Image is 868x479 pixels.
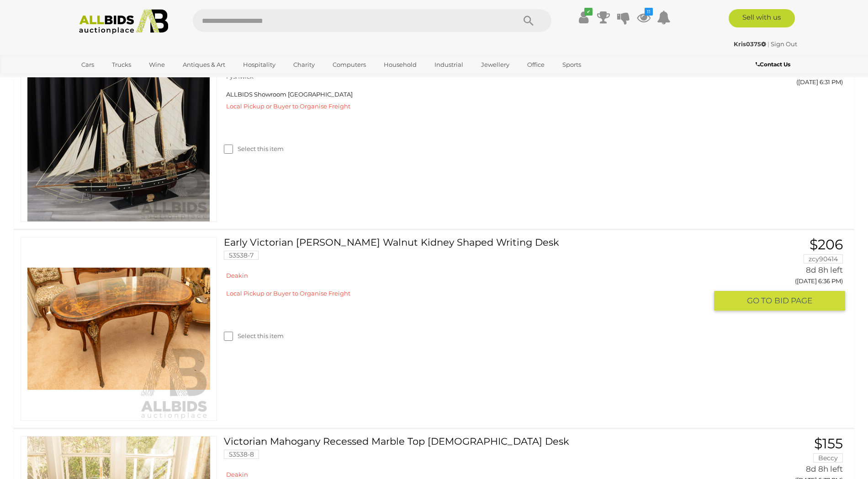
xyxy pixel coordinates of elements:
label: Select this item [224,145,284,153]
strong: Kris0375 [734,40,766,48]
span: $206 [810,236,843,253]
a: Hospitality [237,57,281,72]
span: BID PAGE [774,296,812,306]
a: 11 [637,9,651,26]
a: Early Victorian [PERSON_NAME] Walnut Kidney Shaped Writing Desk 53538-7 [231,237,707,267]
a: ✔ [577,9,590,26]
a: Charity [287,57,321,72]
button: Search [506,9,551,32]
span: GO TO [747,296,774,306]
button: GO TOBID PAGE [714,291,845,311]
a: Office [521,57,550,72]
i: ✔ [584,8,593,16]
a: Victorian Mahogany Recessed Marble Top [DEMOGRAPHIC_DATA] Desk 53538-8 [231,436,707,466]
a: Antiques & Art [177,57,231,72]
span: | [767,40,769,48]
a: [GEOGRAPHIC_DATA] [75,72,152,87]
a: Wine [143,57,171,72]
img: Allbids.com.au [74,9,173,34]
a: Household [378,57,423,72]
b: Contact Us [756,61,790,68]
i: 11 [645,8,653,16]
a: Cars [75,57,100,72]
a: Sports [556,57,587,72]
a: Jewellery [475,57,515,72]
a: Trucks [106,57,137,72]
img: 53931-51a.JPG [27,38,210,221]
a: $82 KJMB 2d 8h left ([DATE] 6:31 PM) [721,38,845,91]
span: $155 [814,435,843,452]
label: Select this item [224,332,284,340]
a: $206 zcy90414 8d 8h left ([DATE] 6:36 PM) GO TOBID PAGE [721,237,845,312]
a: Computers [327,57,372,72]
a: Sell with us [729,9,795,27]
a: Contact Us [756,59,793,70]
img: 53538-7a.jpg [27,237,210,420]
a: Sign Out [771,40,797,48]
a: Kris0375 [734,40,767,48]
a: Industrial [429,57,469,72]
